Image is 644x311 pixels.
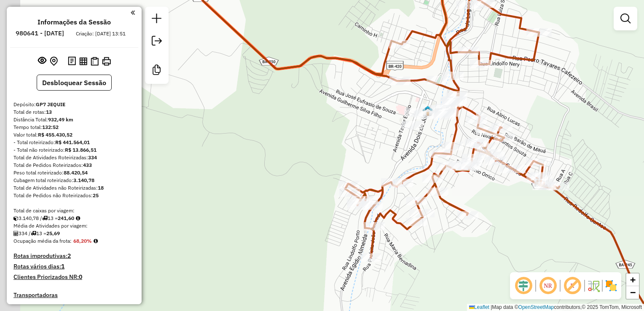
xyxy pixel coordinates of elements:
img: Jaguaquara [422,105,433,116]
h4: Informações da Sessão [38,18,111,26]
strong: 1 [61,263,64,270]
strong: 18 [98,185,104,191]
div: - Total roteirizado: [13,139,135,146]
a: Leaflet [469,304,489,310]
div: Atividade não roteirizada - LANCHONETE PARAISO [435,104,456,113]
img: Exibir/Ocultar setores [604,279,618,292]
span: | [491,304,492,310]
div: Atividade não roteirizada - BAR E REST MEU SONHO [429,105,451,113]
div: Total de caixas por viagem: [13,207,135,214]
button: Logs desbloquear sessão [66,55,78,68]
div: Atividade não roteirizada - ACAI DE JAGUAR [427,76,448,84]
div: Média de Atividades por viagem: [13,222,135,230]
span: + [630,274,636,285]
strong: R$ 455.430,52 [38,131,72,138]
h4: Transportadoras [13,292,135,299]
div: Atividade não roteirizada - REST BIACAMANO [402,121,423,129]
div: Atividade não roteirizada - REST DIOVANA [432,110,453,118]
strong: 241,60 [58,215,74,221]
strong: 13 [46,109,52,115]
div: Atividade não roteirizada - MERCADO M.A.VARIEDAD [443,72,464,80]
i: Meta Caixas/viagem: 1,00 Diferença: 240,60 [76,216,80,221]
div: Total de Pedidos não Roteirizados: [13,192,135,199]
i: Total de rotas [31,231,36,236]
a: Zoom in [626,273,639,286]
div: Total de rotas: [13,108,135,116]
div: Depósito: [13,101,135,108]
div: - Total não roteirizado: [13,146,135,154]
div: Atividade não roteirizada - BOX DA ELIANA [435,109,456,117]
em: Média calculada utilizando a maior ocupação (%Peso ou %Cubagem) de cada rota da sessão. Rotas cro... [94,239,98,244]
i: Total de Atividades [13,231,19,236]
strong: 132:52 [42,124,59,130]
button: Centralizar mapa no depósito ou ponto de apoio [48,55,59,68]
strong: GP7 JEQUIE [36,101,65,107]
div: 3.140,78 / 13 = [13,214,135,222]
a: Exibir filtros [617,10,634,27]
div: Atividade não roteirizada - RESTAURANTE E LANCHO [442,96,463,105]
h4: Rotas improdutivas: [13,252,135,260]
div: Tempo total: [13,123,135,131]
div: Cubagem total roteirizado: [13,177,135,184]
i: Cubagem total roteirizado [13,216,19,221]
div: Map data © contributors,© 2025 TomTom, Microsoft [467,304,644,311]
div: Peso total roteirizado: [13,169,135,177]
div: Atividade não roteirizada - BAZUKA [440,98,461,106]
div: Atividade não roteirizada - CASA DI DORA2 [404,108,425,117]
strong: 88.420,54 [64,169,88,176]
button: Visualizar relatório de Roteirização [78,55,89,67]
a: Nova sessão e pesquisa [148,10,165,29]
div: Atividade não roteirizada - DIST PAIS E FILHOS [446,97,467,105]
a: Zoom out [626,286,639,299]
div: Atividade não roteirizada - REST DIOVANA [434,111,455,120]
strong: 68,20% [73,238,92,244]
button: Imprimir Rotas [100,55,113,67]
div: Atividade não roteirizada - COMERCIAL DIAS ANDRA [389,77,411,85]
strong: 2 [67,252,71,260]
div: Atividade não roteirizada - BAR DO CRECHA [414,111,435,119]
strong: 25 [93,192,99,198]
strong: 433 [83,162,92,168]
h6: 980641 - [DATE] [16,29,64,37]
div: Atividade não roteirizada - BAR BOX 29 [446,91,467,99]
div: Criação: [DATE] 13:51 [72,30,129,38]
button: Desbloquear Sessão [37,75,112,91]
div: 334 / 13 = [13,230,135,237]
span: Ocultar NR [538,276,558,296]
button: Visualizar Romaneio [89,55,100,67]
button: Exibir sessão original [36,54,48,68]
span: Exibir rótulo [562,276,582,296]
strong: 334 [88,154,97,161]
a: Exportar sessão [148,32,165,51]
h4: Rotas vários dias: [13,263,135,270]
img: Fluxo de ruas [587,279,600,292]
i: Total de rotas [42,216,48,221]
div: Total de Pedidos Roteirizados: [13,161,135,169]
strong: 0 [79,273,82,281]
div: Valor total: [13,131,135,139]
a: OpenStreetMap [518,304,554,310]
span: − [630,287,636,298]
strong: 25,69 [46,230,60,236]
a: Clique aqui para minimizar o painel [131,8,135,17]
div: Distância Total: [13,116,135,123]
strong: 3.140,78 [73,177,94,183]
span: Ocupação média da frota: [13,238,72,244]
a: Criar modelo [148,62,165,80]
div: Atividade não roteirizada - NICE DO BOLO [435,108,456,117]
div: Atividade não roteirizada - RESTAURANTE E LANCHO [442,99,463,107]
div: Atividade não roteirizada - BAR JF [445,93,467,101]
span: Ocultar deslocamento [513,276,534,296]
div: Total de Atividades Roteirizadas: [13,154,135,161]
strong: R$ 441.564,01 [55,139,90,145]
div: Total de Atividades não Roteirizadas: [13,184,135,192]
strong: 932,49 km [48,116,73,123]
strong: R$ 13.866,51 [65,147,97,153]
h4: Clientes Priorizados NR: [13,273,135,281]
